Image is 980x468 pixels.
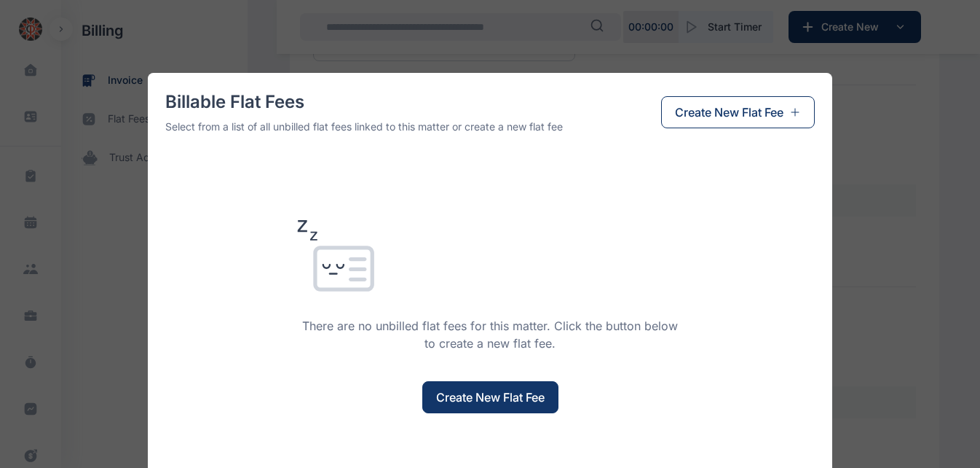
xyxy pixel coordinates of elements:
span: Create New Flat Fee [436,389,545,406]
button: Create New Flat Fee [422,381,558,413]
img: no-preview-img.b92f214b.svg [297,220,375,300]
button: Create New Flat Fee [661,96,815,128]
img: BlueAddIcon.935cc5ff.svg [789,106,801,118]
p: There are no unbilled flat fees for this matter. Click the button below to create a new flat fee. [297,317,683,352]
span: Create New Flat Fee [675,104,783,121]
h4: Billable Flat Fees [165,90,563,114]
p: Select from a list of all unbilled flat fees linked to this matter or create a new flat fee [165,120,563,134]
